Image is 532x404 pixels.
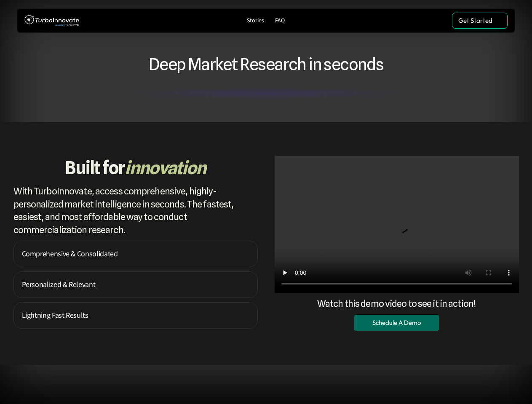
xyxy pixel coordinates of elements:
p: Stories [247,17,264,24]
a: FAQ [272,15,288,27]
a: Get Started [452,13,508,29]
p: FAQ [275,17,285,24]
a: Stories [243,15,267,27]
img: TurboInnovate Logo [24,13,79,29]
p: Get Started [458,17,492,24]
